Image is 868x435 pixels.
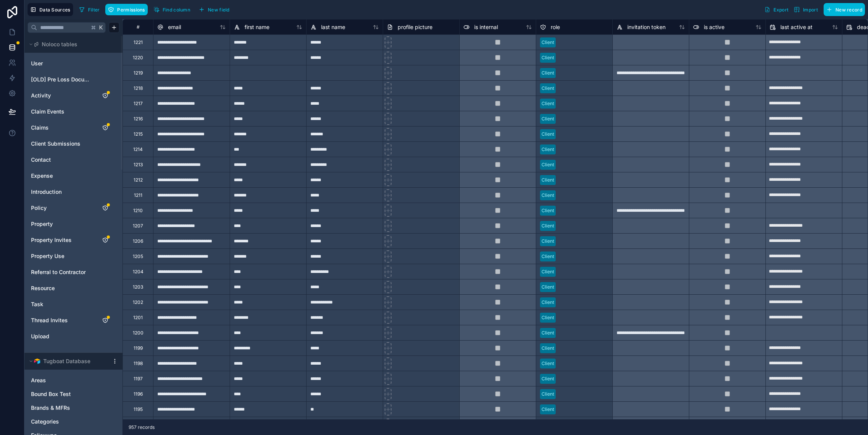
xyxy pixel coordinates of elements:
[133,315,143,321] div: 1201
[134,101,143,107] div: 1217
[28,186,119,198] div: Introduction
[542,284,554,291] div: Client
[134,162,143,168] div: 1213
[31,92,93,99] a: Activity
[773,7,788,13] span: Export
[542,222,554,229] div: Client
[134,177,143,183] div: 1212
[42,41,77,48] span: Noloco tables
[88,7,100,13] span: Filter
[821,3,865,16] a: New record
[542,70,554,76] div: Client
[76,4,103,15] button: Filter
[31,124,93,131] a: Claims
[762,3,791,16] button: Export
[321,23,345,31] span: last name
[134,116,143,122] div: 1216
[34,358,40,364] img: Airtable Logo
[542,207,554,214] div: Client
[31,172,93,180] a: Expense
[31,108,93,115] a: Claim Events
[28,356,109,367] button: Airtable LogoTugboat Database
[117,7,145,13] span: Permissions
[780,23,813,31] span: last active at
[133,269,144,275] div: 1204
[133,238,143,244] div: 1206
[31,404,70,412] span: Brands & MFRs
[28,416,119,428] div: Categories
[98,25,104,30] span: K
[31,108,64,115] span: Claim Events
[31,156,93,164] a: Contact
[31,236,93,244] a: Property Invites
[31,236,72,244] span: Property Invites
[542,238,554,245] div: Client
[133,284,143,290] div: 1203
[28,282,119,294] div: Resource
[31,390,71,398] span: Bound Box Test
[168,23,181,31] span: email
[542,54,554,61] div: Client
[134,376,143,382] div: 1197
[28,266,119,278] div: Referral to Contractor
[542,177,554,183] div: Client
[129,24,147,30] div: #
[134,192,142,198] div: 1211
[542,39,554,46] div: Client
[28,106,119,118] div: Claim Events
[28,218,119,230] div: Property
[542,131,554,138] div: Client
[31,76,93,83] a: [OLD] Pre Loss Documentation
[542,391,554,398] div: Client
[31,252,93,260] a: Property Use
[551,23,560,31] span: role
[542,329,554,336] div: Client
[31,252,64,260] span: Property Use
[835,7,862,13] span: New record
[134,345,143,351] div: 1199
[129,424,155,430] span: 957 records
[31,204,93,212] a: Policy
[31,60,43,67] span: User
[31,172,53,180] span: Expense
[134,39,143,45] div: 1221
[28,314,119,326] div: Thread Invites
[151,4,193,15] button: Find column
[28,388,119,400] div: Bound Box Test
[39,7,70,13] span: Data Sources
[133,208,143,214] div: 1210
[31,284,93,292] a: Resource
[542,268,554,275] div: Client
[31,300,43,308] span: Task
[28,57,119,70] div: User
[31,317,93,324] a: Thread Invites
[31,317,68,324] span: Thread Invites
[208,7,230,13] span: New field
[28,330,119,342] div: Upload
[542,345,554,352] div: Client
[542,375,554,382] div: Client
[31,188,62,196] span: Introduction
[134,131,143,137] div: 1215
[28,138,119,150] div: Client Submissions
[28,402,119,414] div: Brands & MFRs
[824,3,865,16] button: New record
[791,3,821,16] button: Import
[31,140,80,148] span: Client Submissions
[134,391,143,397] div: 1196
[31,377,46,384] span: Areas
[542,192,554,199] div: Client
[28,3,73,16] button: Data Sources
[133,55,143,61] div: 1220
[542,314,554,321] div: Client
[542,299,554,306] div: Client
[542,360,554,367] div: Client
[31,220,53,228] span: Property
[542,406,554,413] div: Client
[28,298,119,310] div: Task
[28,234,119,246] div: Property Invites
[31,418,101,425] a: Categories
[28,154,119,166] div: Contact
[134,70,143,76] div: 1219
[31,220,93,228] a: Property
